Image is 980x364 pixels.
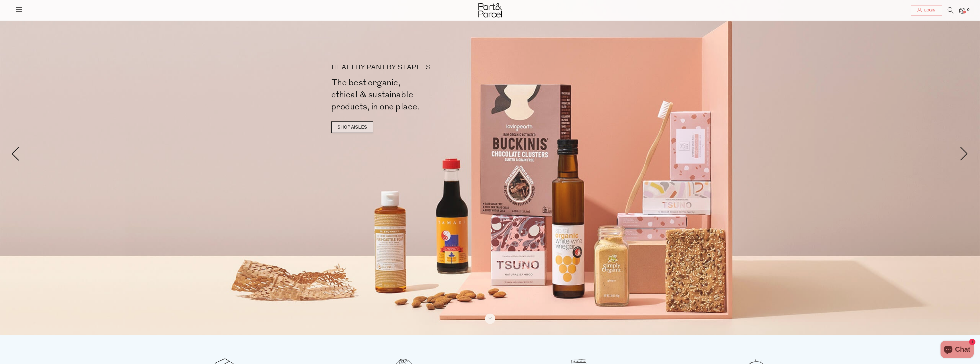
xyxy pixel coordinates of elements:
inbox-online-store-chat: Shopify online store chat [939,341,975,359]
img: Part&Parcel [478,3,502,17]
span: Login [923,8,935,13]
a: 0 [959,8,965,14]
span: 0 [966,7,971,13]
p: HEALTHY PANTRY STAPLES [331,64,492,71]
h2: The best organic, ethical & sustainable products, in one place. [331,77,492,113]
a: SHOP AISLES [331,121,373,133]
a: Login [911,5,942,15]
